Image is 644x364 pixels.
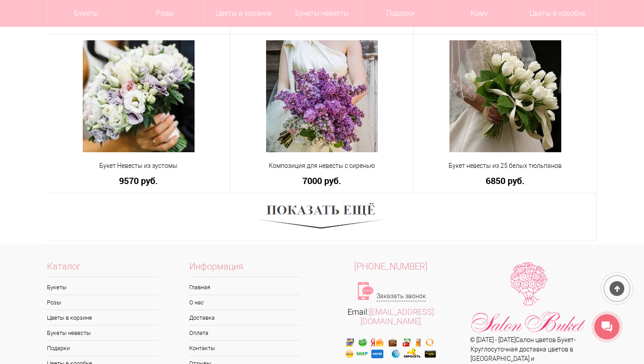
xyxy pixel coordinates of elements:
img: Композиция для невесты с сиренью [266,40,378,152]
a: Букет невесты из 25 белых тюльпанов [419,161,591,171]
div: Email: [322,307,460,326]
a: Салон цветов Букет [516,336,574,343]
img: Букет невесты из 25 белых тюльпанов [449,40,561,152]
a: Букеты [47,280,158,295]
a: [EMAIL_ADDRESS][DOMAIN_NAME] [360,307,434,326]
span: Каталог [47,262,158,277]
a: Оплата [189,325,300,340]
img: Цветы Нижний Новгород [470,262,587,335]
a: 9570 руб. [53,176,224,185]
a: Букет Невесты из эустомы [53,161,224,171]
a: Главная [189,280,300,295]
img: Показать ещё [259,200,384,234]
span: [PHONE_NUMBER] [354,261,428,272]
a: Показать ещё [259,213,384,220]
a: Доставка [189,310,300,325]
a: О нас [189,295,300,310]
a: 7000 руб. [236,176,407,185]
a: Заказать звонок [377,291,426,301]
a: Букеты невесты [47,325,158,340]
a: 6850 руб. [419,176,591,185]
a: [PHONE_NUMBER] [322,262,460,271]
img: Букет Невесты из эустомы [83,40,195,152]
a: Контакты [189,341,300,355]
a: Композиция для невесты с сиренью [236,161,407,171]
a: Розы [47,295,158,310]
a: Цветы в корзине [47,310,158,325]
a: Подарки [47,341,158,355]
span: Информация [189,262,300,277]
